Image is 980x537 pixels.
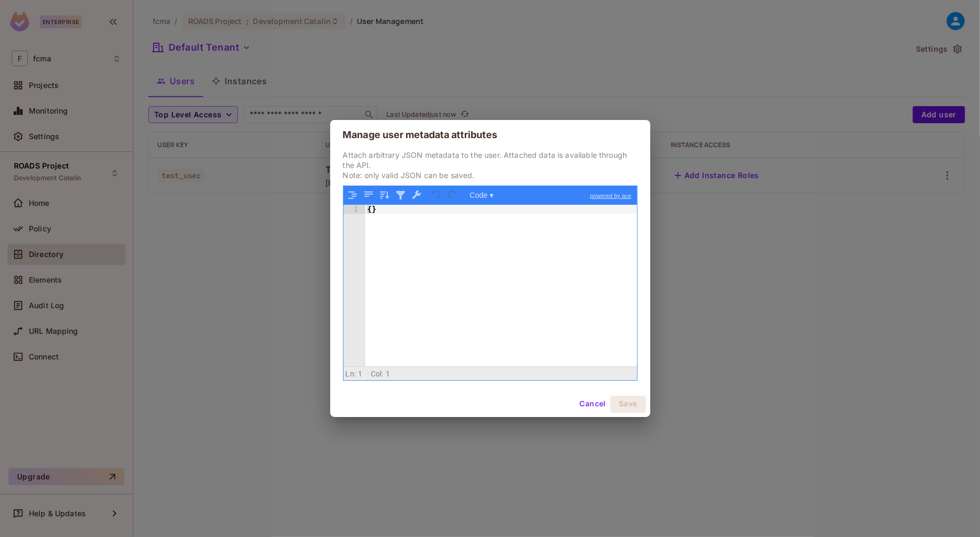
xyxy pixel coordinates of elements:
[610,396,646,413] button: Save
[330,120,650,150] h2: Manage user metadata attributes
[343,150,638,180] p: Attach arbitrary JSON metadata to the user. Attached data is available through the API. Note: onl...
[386,370,390,378] span: 1
[466,188,497,202] button: Code ▾
[430,188,444,202] button: Undo last action (Ctrl+Z)
[585,186,636,205] a: powered by ace
[346,370,356,378] span: Ln:
[378,188,392,202] button: Sort contents
[575,396,610,413] button: Cancel
[362,188,376,202] button: Compact JSON data, remove all whitespaces (Ctrl+Shift+I)
[371,370,384,378] span: Col:
[394,188,408,202] button: Filter, sort, or transform contents
[410,188,424,202] button: Repair JSON: fix quotes and escape characters, remove comments and JSONP notation, turn JavaScrip...
[446,188,460,202] button: Redo (Ctrl+Shift+Z)
[346,188,360,202] button: Format JSON data, with proper indentation and line feeds (Ctrl+I)
[344,205,365,213] div: 1
[358,370,362,378] span: 1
